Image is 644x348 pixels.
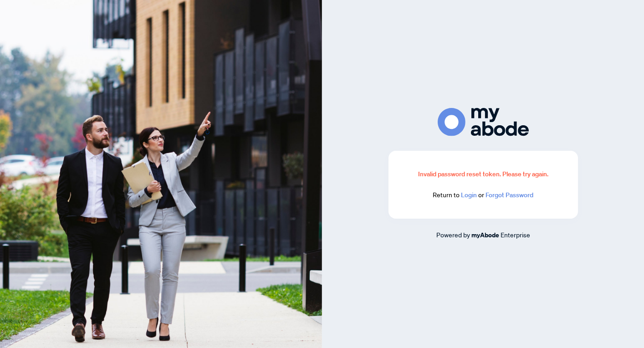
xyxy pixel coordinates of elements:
[410,190,556,200] div: Return to or
[486,191,533,199] a: Forgot Password
[461,191,477,199] a: Login
[410,169,556,179] div: Invalid password reset token. Please try again.
[501,230,530,239] span: Enterprise
[436,230,470,239] span: Powered by
[438,108,529,136] img: ma-logo
[471,230,499,240] a: myAbode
